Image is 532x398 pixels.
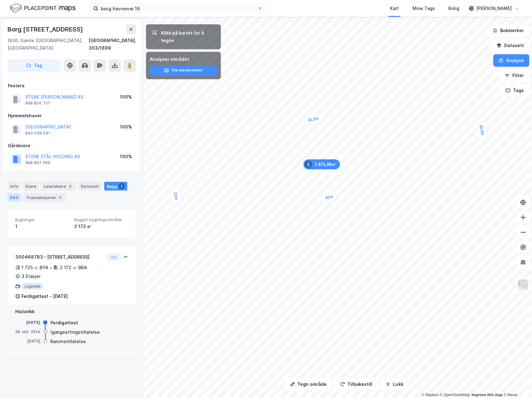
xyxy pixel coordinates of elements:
[493,54,530,67] button: Analyse
[74,223,128,230] div: 2 172 ㎡
[104,182,127,191] div: Bygg
[285,378,332,391] button: Tegn område
[500,69,530,82] button: Filter
[15,320,40,325] div: [DATE]
[120,123,132,131] div: 100%
[51,328,100,336] div: Igangsettingstillatelse
[422,393,439,397] a: Mapbox
[380,378,409,391] button: Lukk
[74,217,128,222] span: Bygget bygningsområde
[107,253,121,261] button: Vis
[51,319,78,327] div: Ferdigattest
[119,183,125,189] div: 1
[15,217,69,222] span: Bygninger
[15,308,128,315] div: Historikk
[472,393,503,397] a: Improve this map
[22,293,68,300] div: Ferdigattest - [DATE]
[476,5,512,12] div: [PERSON_NAME]
[57,194,64,201] div: 3
[501,368,532,398] div: Kontrollprogram for chat
[22,273,41,280] div: 3 Etasjer
[8,112,136,119] div: Hjemmelshaver
[15,338,40,344] div: [DATE]
[150,66,217,75] button: Vis eiendommer
[120,153,132,160] div: 100%
[41,182,76,191] div: Leietakere
[501,368,532,398] iframe: Chat Widget
[50,265,52,270] div: •
[7,193,21,202] div: ESG
[440,393,470,397] a: OpenStreetMap
[487,24,530,37] button: Bokmerker
[25,101,50,106] div: 998 824 737
[412,5,435,12] div: Mine Tags
[170,188,182,205] div: Map marker
[15,223,69,230] div: 1
[449,5,460,12] div: Bolig
[8,142,136,149] div: Gårdeiere
[491,39,530,52] button: Datasett
[22,264,48,271] div: 1 725 ㎡ BYA
[517,279,529,291] img: Z
[500,84,530,97] button: Tags
[7,59,61,72] button: Tag
[25,160,50,165] div: 998 807 069
[98,4,257,13] input: Søk på adresse, matrikkel, gårdeiere, leietakere eller personer
[67,183,73,189] div: 4
[60,264,87,271] div: 2 172 ㎡ BRA
[23,182,39,191] div: Eiere
[89,37,136,52] div: [GEOGRAPHIC_DATA], 303/1899
[15,253,104,261] div: 300468783 - [STREET_ADDRESS]
[304,159,340,169] div: Map marker
[78,182,102,191] div: Datasett
[8,82,136,90] div: Festere
[390,5,399,12] div: Kart
[305,161,312,168] div: 1
[476,120,488,140] div: Map marker
[7,37,89,52] div: 1630, Gamle [GEOGRAPHIC_DATA], [GEOGRAPHIC_DATA]
[150,56,217,63] div: Analyser området
[120,93,132,101] div: 100%
[161,29,216,44] div: Klikk på kartet for å tegne
[7,182,21,191] div: Info
[321,192,338,203] div: Map marker
[10,3,76,14] img: logo.f888ab2527a4732fd821a326f86c7f29.svg
[7,24,84,34] div: Borg [STREET_ADDRESS]
[304,113,324,125] div: Map marker
[23,193,66,202] div: Transaksjoner
[25,131,50,136] div: 940 039 541
[335,378,378,391] button: Tilbakestill
[50,338,86,345] div: Rammetillatelse
[15,329,41,335] div: 29. okt. 2014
